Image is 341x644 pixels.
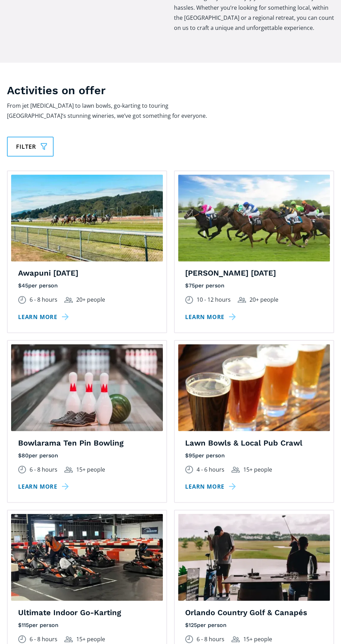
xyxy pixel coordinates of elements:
h4: Bowlarama Ten Pin Bowling [18,438,156,448]
h4: Lawn Bowls & Local Pub Crawl [185,438,323,448]
div: $ [18,451,22,459]
img: Duration [18,635,26,643]
div: $ [18,282,22,290]
img: Group size [231,636,240,642]
img: Duration [185,635,193,643]
img: A group of customers are sitting in go karts, preparing for the race to start [11,514,163,601]
h3: Activities on offer [7,83,297,97]
div: 15+ people [243,634,272,644]
div: $ [185,282,189,290]
div: 10 - 12 hours [197,295,231,305]
img: The bowling alley at Bowlarama Ten Pin Bowling [11,344,163,431]
a: Filter [7,137,54,156]
img: Duration [185,296,193,304]
div: 4 - 6 hours [197,464,224,474]
div: 45 [22,282,28,290]
img: Duration [185,465,193,473]
h4: [PERSON_NAME] [DATE] [185,268,323,278]
div: $ [185,451,189,459]
div: 80 [22,451,29,459]
div: per person [195,282,224,290]
div: 6 - 8 hours [30,295,57,305]
div: per person [29,621,58,629]
div: 15+ people [243,464,272,474]
div: 95 [189,451,195,459]
img: Group size [231,466,240,472]
div: 15+ people [76,634,105,644]
div: 15+ people [76,464,105,474]
img: Group size [64,636,73,642]
div: 125 [189,621,197,629]
div: per person [197,621,227,629]
img: Duration [18,296,26,304]
div: 75 [189,282,195,290]
div: 6 - 8 hours [197,634,224,644]
img: A group of horseracers at Awapuni races [11,174,163,261]
div: per person [28,282,58,290]
img: Two customers sitting in front of a driving range in an outdoor bar. [178,514,330,601]
h4: Ultimate Indoor Go-Karting [18,608,156,618]
a: Learn more [18,312,71,322]
div: 20+ people [249,295,278,305]
div: $ [185,621,189,629]
p: From jet [MEDICAL_DATA] to lawn bowls, go-karting to touring [GEOGRAPHIC_DATA]’s stunning winerie... [7,101,223,121]
a: Learn more [18,481,71,491]
img: Group size [238,297,246,303]
img: Duration [18,465,26,473]
img: Group size [64,297,73,303]
h4: Awapuni [DATE] [18,268,156,278]
a: Learn more [185,481,238,491]
a: Learn more [185,312,238,322]
div: 115 [22,621,29,629]
div: $ [18,621,22,629]
div: per person [195,451,225,459]
div: 6 - 8 hours [30,464,57,474]
div: 20+ people [76,295,105,305]
div: 6 - 8 hours [30,634,57,644]
h4: Orlando Country Golf & Canapés [185,608,323,618]
img: A group of horseracers [178,174,330,261]
img: A row of craft beers in small glasses lined up on a wooden table [178,344,330,431]
img: Group size [64,466,73,472]
div: per person [29,451,58,459]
